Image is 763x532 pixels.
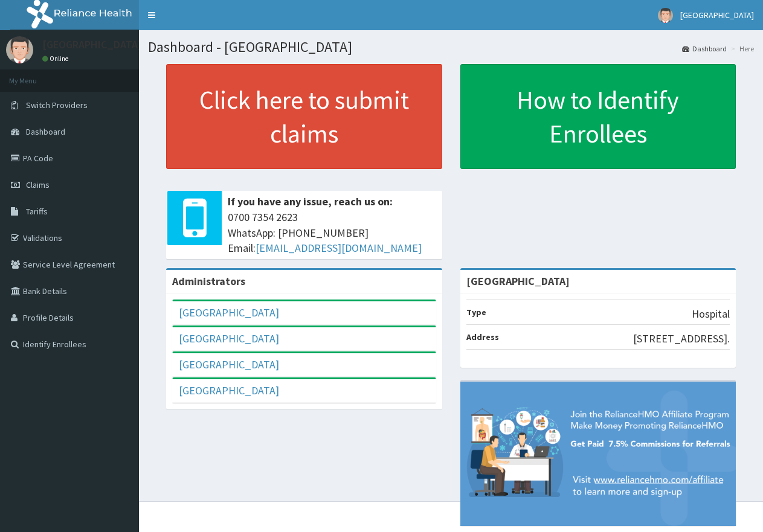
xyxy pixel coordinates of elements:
[26,100,88,111] span: Switch Providers
[42,54,71,63] a: Online
[179,332,279,345] a: [GEOGRAPHIC_DATA]
[42,39,142,50] p: [GEOGRAPHIC_DATA]
[256,241,422,255] a: [EMAIL_ADDRESS][DOMAIN_NAME]
[179,306,279,319] a: [GEOGRAPHIC_DATA]
[26,179,50,190] span: Claims
[26,126,65,137] span: Dashboard
[172,274,245,288] b: Administrators
[728,43,754,54] li: Here
[633,331,730,347] p: [STREET_ADDRESS].
[179,383,279,397] a: [GEOGRAPHIC_DATA]
[6,36,33,63] img: User Image
[148,39,754,55] h1: Dashboard - [GEOGRAPHIC_DATA]
[179,357,279,371] a: [GEOGRAPHIC_DATA]
[466,274,570,288] strong: [GEOGRAPHIC_DATA]
[466,332,499,342] b: Address
[166,64,442,169] a: Click here to submit claims
[682,43,727,54] a: Dashboard
[26,206,48,217] span: Tariffs
[466,307,486,318] b: Type
[692,306,730,322] p: Hospital
[658,8,673,23] img: User Image
[460,382,736,526] img: provider-team-banner.png
[680,10,754,21] span: [GEOGRAPHIC_DATA]
[460,64,736,169] a: How to Identify Enrollees
[228,210,436,256] span: 0700 7354 2623 WhatsApp: [PHONE_NUMBER] Email:
[228,194,393,208] b: If you have any issue, reach us on:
